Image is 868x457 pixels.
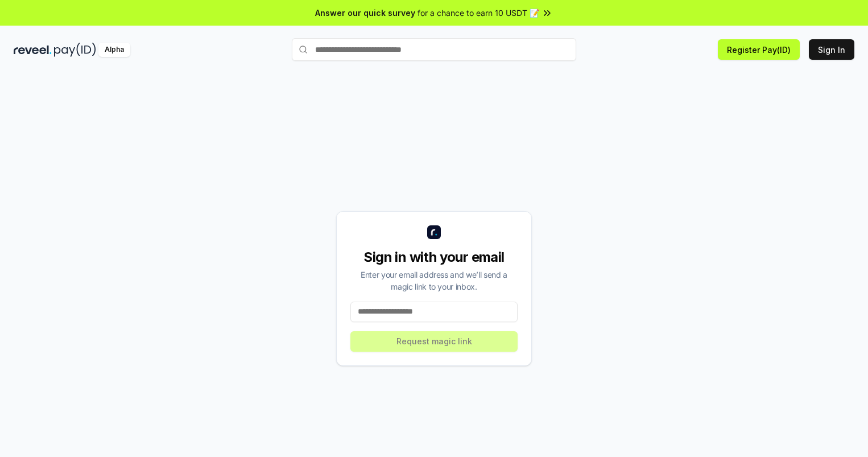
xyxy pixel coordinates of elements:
div: Sign in with your email [350,248,518,266]
button: Register Pay(ID) [718,39,800,60]
span: for a chance to earn 10 USDT 📝 [418,7,539,19]
img: logo_small [427,225,441,239]
div: Enter your email address and we’ll send a magic link to your inbox. [350,269,518,293]
span: Answer our quick survey [315,7,415,19]
img: pay_id [54,43,96,57]
div: Alpha [98,43,130,57]
img: reveel_dark [14,43,52,57]
button: Sign In [809,39,854,60]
